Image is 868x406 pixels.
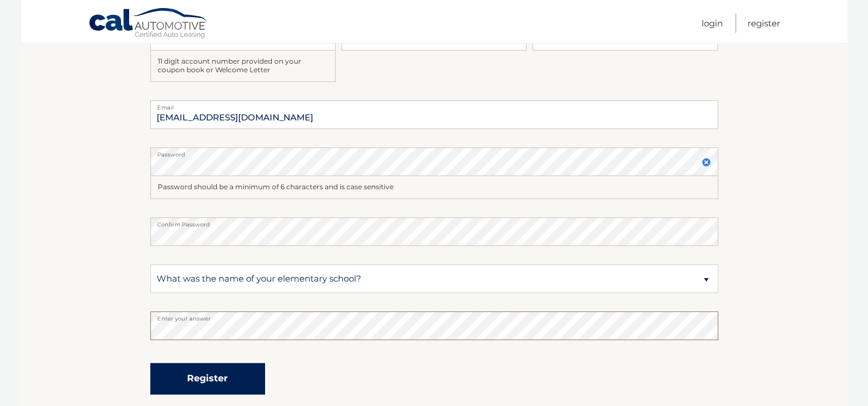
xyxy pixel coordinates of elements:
img: close.svg [702,158,711,167]
div: 11 digit account number provided on your coupon book or Welcome Letter [150,50,336,82]
a: Login [702,14,723,33]
label: Enter your answer [150,311,718,321]
label: Password [150,147,718,157]
a: Cal Automotive [88,7,209,41]
button: Register [150,363,265,395]
label: Confirm Password [150,217,718,227]
label: Email [150,100,718,110]
div: Password should be a minimum of 6 characters and is case sensitive [150,176,718,199]
input: Email [150,100,718,129]
a: Register [748,14,780,33]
